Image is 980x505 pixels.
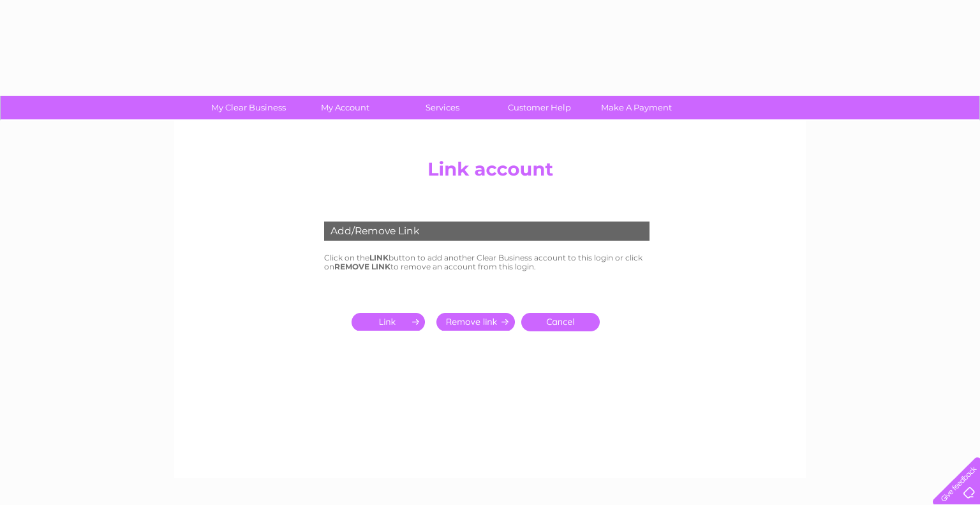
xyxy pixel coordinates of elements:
input: Submit [436,313,515,331]
input: Submit [352,313,430,331]
a: Cancel [521,313,600,331]
a: My Account [293,96,398,119]
b: LINK [369,253,389,262]
a: Make A Payment [584,96,689,119]
a: Customer Help [487,96,592,119]
a: Services [390,96,495,119]
div: Add/Remove Link [324,222,650,241]
a: My Clear Business [196,96,301,119]
td: Click on the button to add another Clear Business account to this login or click on to remove an ... [321,250,659,275]
b: REMOVE LINK [334,262,390,271]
